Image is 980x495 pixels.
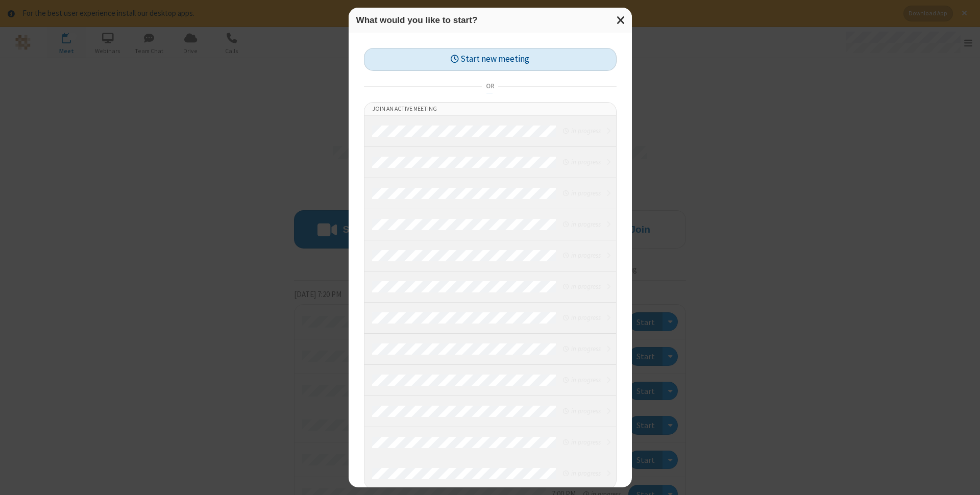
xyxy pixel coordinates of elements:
em: in progress [563,313,600,323]
em: in progress [563,437,600,447]
em: in progress [563,406,600,416]
h3: What would you like to start? [356,15,624,25]
em: in progress [563,219,600,229]
em: in progress [563,344,600,354]
em: in progress [563,251,600,260]
button: Close modal [610,8,632,33]
em: in progress [563,188,600,198]
button: Start new meeting [364,48,617,71]
em: in progress [563,126,600,136]
span: or [482,79,498,93]
li: Join an active meeting [364,103,616,116]
em: in progress [563,157,600,167]
em: in progress [563,468,600,478]
em: in progress [563,375,600,385]
em: in progress [563,282,600,291]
